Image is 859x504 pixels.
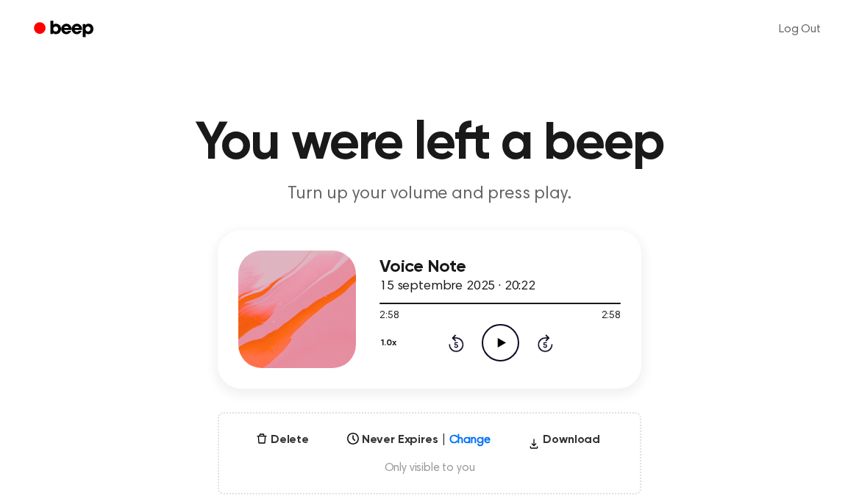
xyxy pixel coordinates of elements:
h3: Voice Note [379,257,621,277]
a: Log Out [764,12,835,47]
button: 1.0x [379,331,402,356]
span: 2:58 [602,309,621,324]
span: 15 septembre 2025 · 20:22 [379,280,535,293]
h1: You were left a beep [53,118,806,170]
button: Download [522,431,606,455]
p: Turn up your volume and press play. [147,182,712,206]
button: Delete [250,431,315,449]
span: 2:58 [379,309,399,324]
a: Beep [24,15,107,44]
span: Only visible to you [237,461,622,475]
